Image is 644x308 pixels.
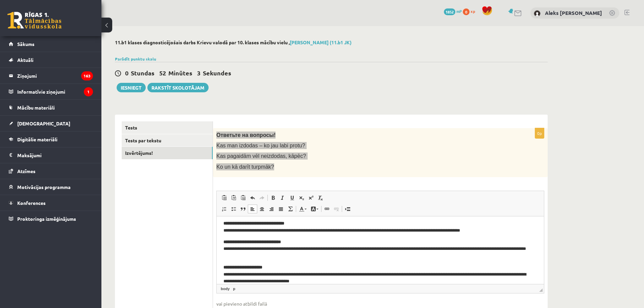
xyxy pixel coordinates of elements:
a: Justify [276,205,286,213]
a: Maksājumi [9,147,93,163]
a: [DEMOGRAPHIC_DATA] [9,116,93,131]
img: Aleks Aleksejs Čertogonovs [534,10,541,17]
span: Ko un kā darīt turpmāk? [216,164,274,170]
a: [PERSON_NAME] (11.b1 JK) [290,39,352,45]
a: Rakstīt skolotājam [147,83,209,92]
span: 0 [125,69,128,77]
span: vai pievieno atbildi failā [216,300,544,307]
a: Link (Ctrl+K) [322,205,332,213]
a: Undo (Ctrl+Z) [248,193,257,202]
a: Italic (Ctrl+I) [278,193,287,202]
a: Center [257,205,267,213]
span: Motivācijas programma [17,184,71,190]
span: Konferences [17,200,46,206]
a: Align Right [267,205,276,213]
body: Editor, wiswyg-editor-user-answer-47024891243440 [7,4,320,69]
a: Mācību materiāli [9,100,93,115]
span: Minūtes [168,69,192,77]
span: Sākums [17,41,34,47]
a: Izvērtējums! [122,147,213,159]
a: Digitālie materiāli [9,132,93,147]
p: 0p [535,128,544,139]
span: Kas man izdodas – ko jau labi protu? [216,143,305,148]
a: Redo (Ctrl+Y) [257,193,267,202]
span: Stundas [131,69,154,77]
span: Mācību materiāli [17,104,55,111]
legend: Maksājumi [17,147,93,163]
span: [DEMOGRAPHIC_DATA] [17,120,70,126]
span: 3 [197,69,200,77]
a: Aleks [PERSON_NAME] [545,9,602,16]
a: Paste from Word [238,193,248,202]
i: 163 [81,71,93,80]
span: Resize [539,288,543,292]
span: 0 [463,8,470,15]
span: Digitālie materiāli [17,136,57,142]
a: Math [286,205,295,213]
a: Informatīvie ziņojumi1 [9,84,93,99]
a: Remove Format [316,193,325,202]
a: Superscript [306,193,316,202]
a: Sākums [9,36,93,52]
a: Paste as plain text (Ctrl+Shift+V) [229,193,238,202]
a: Align Left [248,205,257,213]
a: Ziņojumi163 [9,68,93,84]
span: Ответьте на вопросы! [216,132,276,138]
a: p element [232,286,237,292]
a: Underline (Ctrl+U) [287,193,297,202]
button: Iesniegt [117,83,146,92]
a: Rīgas 1. Tālmācības vidusskola [7,12,62,29]
i: 1 [84,87,93,96]
a: Subscript [297,193,306,202]
span: Sekundes [203,69,231,77]
a: Tests [122,121,213,134]
span: Aktuāli [17,57,33,63]
a: Bold (Ctrl+B) [268,193,278,202]
a: Paste (Ctrl+V) [219,193,229,202]
iframe: Editor, wiswyg-editor-user-answer-47024891243440 [217,216,544,284]
a: 0 xp [463,8,478,14]
legend: Ziņojumi [17,68,93,84]
h2: 11.b1 klases diagnosticējošais darbs Krievu valodā par 10. klases mācību vielu , [115,40,548,45]
legend: Informatīvie ziņojumi [17,84,93,99]
a: Insert/Remove Bulleted List [229,205,238,213]
a: Tests par tekstu [122,134,213,147]
span: 52 [159,69,166,77]
span: Atzīmes [17,168,35,174]
a: 1852 mP [444,8,462,14]
a: body element [219,286,231,292]
a: Konferences [9,195,93,211]
span: Proktoringa izmēģinājums [17,216,76,222]
span: mP [456,8,462,14]
a: Text Color [297,205,309,213]
a: Proktoringa izmēģinājums [9,211,93,227]
a: Insert/Remove Numbered List [219,205,229,213]
span: xp [471,8,475,14]
a: Insert Page Break for Printing [343,205,352,213]
a: Parādīt punktu skalu [115,56,156,62]
a: Unlink [332,205,341,213]
a: Background Color [309,205,320,213]
a: Block Quote [238,205,248,213]
a: Atzīmes [9,163,93,179]
a: Aktuāli [9,52,93,68]
a: Motivācijas programma [9,179,93,195]
span: 1852 [444,8,455,15]
span: Kas pagaidām vēl neizdodas, kāpēc? [216,153,306,159]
